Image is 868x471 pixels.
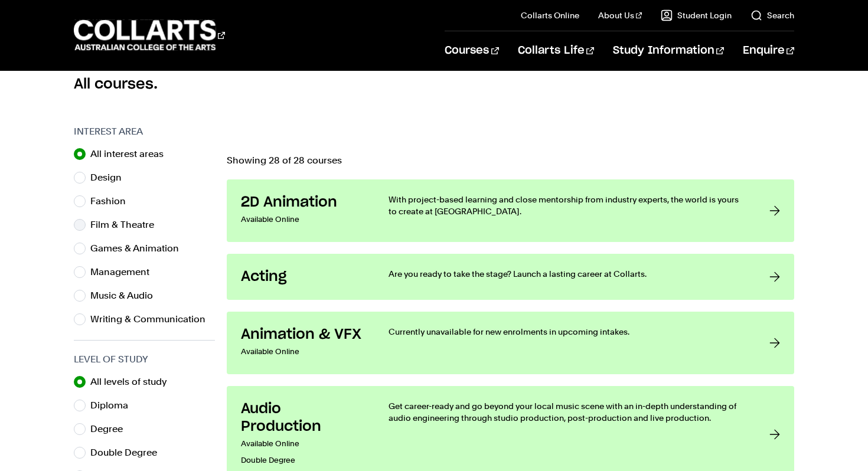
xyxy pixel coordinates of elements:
label: Fashion [90,193,135,210]
label: Writing & Communication [90,311,215,328]
p: Currently unavailable for new enrolments in upcoming intakes. [389,326,746,338]
p: Double Degree [241,452,365,469]
p: Available Online [241,436,365,452]
label: Degree [90,421,132,437]
a: Student Login [661,9,732,21]
label: Diploma [90,397,138,414]
p: Available Online [241,211,365,228]
h2: All courses. [74,75,794,94]
a: Collarts Life [518,31,594,70]
label: Music & Audio [90,287,162,304]
a: About Us [598,9,642,21]
label: All interest areas [90,146,173,162]
label: Management [90,264,159,280]
h3: Acting [241,268,365,286]
a: Enquire [743,31,794,70]
h3: Animation & VFX [241,326,365,344]
a: 2D Animation Available Online With project-based learning and close mentorship from industry expe... [227,179,794,242]
label: All levels of study [90,374,177,390]
h3: 2D Animation [241,194,365,211]
a: Courses [445,31,498,70]
a: Acting Are you ready to take the stage? Launch a lasting career at Collarts. [227,254,794,300]
label: Design [90,169,131,186]
h3: Level of Study [74,352,215,367]
div: Go to homepage [74,18,225,52]
p: Get career-ready and go beyond your local music scene with an in-depth understanding of audio eng... [389,400,746,424]
label: Double Degree [90,444,167,461]
label: Games & Animation [90,240,188,257]
h3: Audio Production [241,400,365,436]
a: Collarts Online [521,9,579,21]
a: Animation & VFX Available Online Currently unavailable for new enrolments in upcoming intakes. [227,312,794,374]
h3: Interest Area [74,125,215,139]
a: Study Information [613,31,724,70]
label: Film & Theatre [90,217,164,233]
p: Showing 28 of 28 courses [227,156,794,165]
p: Are you ready to take the stage? Launch a lasting career at Collarts. [389,268,746,280]
p: Available Online [241,344,365,360]
p: With project-based learning and close mentorship from industry experts, the world is yours to cre... [389,194,746,217]
a: Search [750,9,794,21]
